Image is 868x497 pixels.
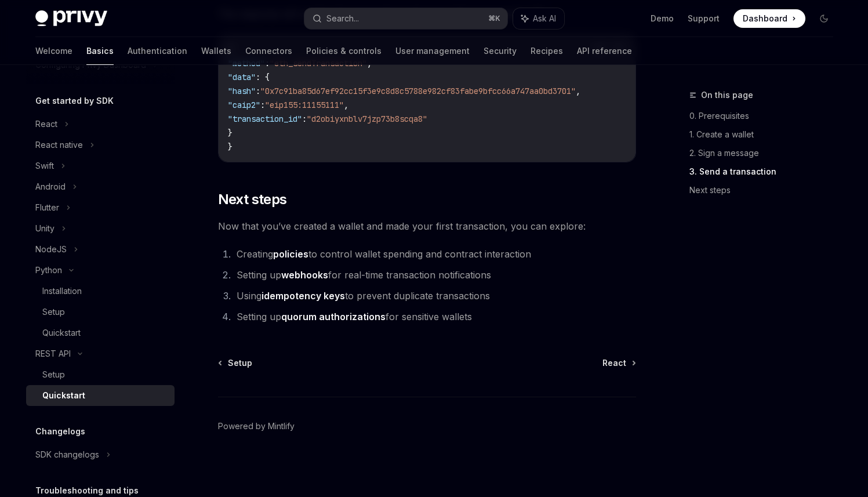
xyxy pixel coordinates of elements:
a: Basics [86,37,114,65]
a: 0. Prerequisites [689,107,842,125]
a: Demo [651,13,674,24]
span: } [228,128,233,138]
a: Quickstart [26,322,175,343]
span: "transaction_id" [228,114,302,124]
li: Creating to control wallet spending and contract interaction [233,246,636,262]
li: Setting up for sensitive wallets [233,309,636,325]
span: "0x7c91ba85d67ef92cc15f3e9c8d8c5788e982cf83fabe9bfcc66a747aa0bd3701" [260,86,576,96]
div: NodeJS [35,242,67,256]
div: Android [35,180,66,194]
span: On this page [701,88,753,102]
a: Wallets [201,37,231,65]
div: Search... [326,12,359,26]
div: Swift [35,159,54,173]
a: Powered by Mintlify [218,420,295,432]
button: Toggle dark mode [815,9,833,28]
a: Next steps [689,181,842,199]
div: Installation [42,284,82,298]
div: Setup [42,368,65,382]
button: Search...⌘K [304,8,507,29]
a: idempotency keys [262,290,345,302]
span: "hash" [228,86,256,96]
li: Setting up for real-time transaction notifications [233,267,636,283]
a: webhooks [281,269,328,281]
span: Dashboard [743,13,787,24]
a: Recipes [531,37,563,65]
a: Welcome [35,37,72,65]
h5: Get started by SDK [35,94,114,108]
a: Connectors [245,37,292,65]
a: Setup [219,357,252,369]
div: Quickstart [42,326,81,340]
div: Quickstart [42,389,85,402]
a: Authentication [128,37,187,65]
a: policies [273,248,308,260]
span: "eip155:11155111" [265,100,344,110]
h5: Changelogs [35,425,85,438]
span: : [302,114,307,124]
a: Quickstart [26,385,175,406]
span: Next steps [218,190,287,209]
span: : { [256,72,270,82]
span: React [602,357,626,369]
span: : [260,100,265,110]
span: "d2obiyxnblv7jzp73b8scqa8" [307,114,427,124]
img: dark logo [35,10,107,27]
a: 1. Create a wallet [689,125,842,144]
span: Now that you’ve created a wallet and made your first transaction, you can explore: [218,218,636,234]
div: SDK changelogs [35,448,99,462]
a: User management [395,37,470,65]
div: React [35,117,57,131]
a: quorum authorizations [281,311,386,323]
div: Python [35,263,62,277]
a: React [602,357,635,369]
div: Unity [35,222,55,235]
a: 2. Sign a message [689,144,842,162]
div: Setup [42,305,65,319]
a: Installation [26,281,175,302]
a: Security [484,37,517,65]
div: React native [35,138,83,152]
a: Policies & controls [306,37,382,65]
a: 3. Send a transaction [689,162,842,181]
a: Setup [26,364,175,385]
span: Setup [228,357,252,369]
span: } [228,142,233,152]
div: REST API [35,347,71,361]
a: Dashboard [733,9,805,28]
span: : [256,86,260,96]
span: ⌘ K [488,14,500,23]
a: Setup [26,302,175,322]
li: Using to prevent duplicate transactions [233,288,636,304]
div: Flutter [35,201,59,215]
span: "data" [228,72,256,82]
button: Ask AI [513,8,564,29]
span: Ask AI [533,13,556,24]
a: API reference [577,37,632,65]
span: , [576,86,580,96]
span: "caip2" [228,100,260,110]
span: , [344,100,348,110]
a: Support [688,13,720,24]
